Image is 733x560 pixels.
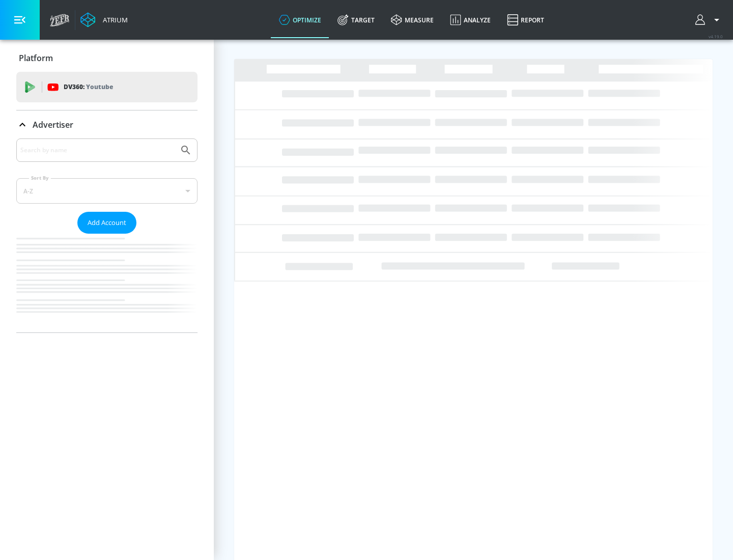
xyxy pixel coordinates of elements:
[64,81,113,93] p: DV360:
[442,2,499,38] a: Analyze
[99,15,128,24] div: Atrium
[271,2,329,38] a: optimize
[29,175,51,181] label: Sort By
[77,212,136,234] button: Add Account
[329,2,383,38] a: Target
[16,72,198,102] div: DV360: Youtube
[16,138,198,332] div: Advertiser
[16,234,198,332] nav: list of Advertiser
[383,2,442,38] a: measure
[16,110,198,139] div: Advertiser
[499,2,552,38] a: Report
[16,44,198,72] div: Platform
[88,217,126,229] span: Add Account
[80,12,128,27] a: Atrium
[33,119,73,130] p: Advertiser
[19,52,53,64] p: Platform
[16,178,198,204] div: A-Z
[86,81,113,92] p: Youtube
[709,34,723,39] span: v 4.19.0
[20,144,175,157] input: Search by name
